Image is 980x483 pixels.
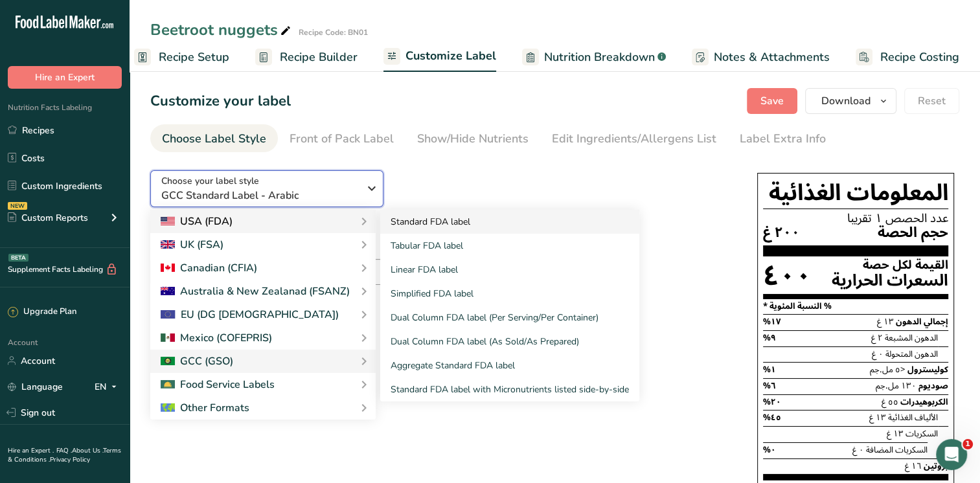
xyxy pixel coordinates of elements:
[161,237,223,253] div: UK (FSA)
[162,130,266,148] div: Choose Label Style
[280,49,358,66] span: Recipe Builder
[8,446,121,464] a: Terms & Conditions .
[852,441,864,459] span: ٠ غ
[866,441,928,459] span: السكريات المضافة
[405,47,496,65] span: Customize Label
[161,174,259,188] span: Choose your label style
[918,93,946,109] span: Reset
[522,43,666,72] a: Nutrition Breakdown
[905,457,922,475] span: ١٦ غ
[805,88,896,114] button: Download
[876,377,917,395] span: ١٣٠ مل.جم
[763,441,776,459] span: ٠%
[161,357,175,366] img: 2Q==
[50,455,90,464] a: Privacy Policy
[299,27,368,38] div: Recipe Code: BN01
[161,307,339,322] div: EU (DG [DEMOGRAPHIC_DATA])
[880,49,959,66] span: Recipe Costing
[56,446,72,455] a: FAQ .
[872,345,883,363] span: ٠ غ
[871,329,883,347] span: ٢ غ
[896,313,948,331] span: إجمالي الدهون
[714,49,830,66] span: Notes & Attachments
[544,49,655,66] span: Nutrition Breakdown
[832,271,948,290] div: السعرات الحرارية
[763,329,776,347] span: ٩%
[380,234,639,258] a: Tabular FDA label
[832,259,948,271] div: القيمة لكل حصة
[878,225,948,241] span: حجم الحصة
[870,361,906,379] span: <٥ مل.جم
[380,354,639,377] a: Aggregate Standard FDA label
[380,377,639,401] a: Standard FDA label with Micronutrients listed side-by-side
[887,425,904,443] span: ١٣ غ
[882,393,898,411] span: ٥٥ غ
[763,409,781,427] span: ٤٥%
[885,345,938,363] span: الدهون المتحولة
[763,259,812,293] div: ٤٠٠
[692,43,830,72] a: Notes & Attachments
[877,313,894,331] span: ١٣ غ
[552,130,716,148] div: Edit Ingredients/Allergens List
[134,43,229,72] a: Recipe Setup
[760,93,784,109] span: Save
[380,330,639,354] a: Dual Column FDA label (As Sold/As Prepared)
[8,211,88,225] div: Custom Reports
[763,179,948,209] h1: المعلومات الغذائية
[380,210,639,234] a: Standard FDA label
[888,409,938,427] span: الألياف الغذائية
[763,212,948,225] div: عدد الحصص ١ تقريبا
[161,260,257,276] div: Canadian (CFIA)
[150,170,383,207] button: Choose your label style GCC Standard Label - Arabic
[95,379,122,394] div: EN
[150,18,293,41] div: Beetroot nuggets
[161,330,272,346] div: Mexico (COFEPRIS)
[885,329,938,347] span: الدهون المشبعة
[747,88,797,114] button: Save
[380,306,639,330] a: Dual Column FDA label (Per Serving/Per Container)
[417,130,529,148] div: Show/Hide Nutrients
[380,258,639,282] a: Linear FDA label
[159,49,229,66] span: Recipe Setup
[161,188,359,203] span: GCC Standard Label - Arabic
[856,43,959,72] a: Recipe Costing
[869,409,886,427] span: ١٣ غ
[8,202,27,210] div: NEW
[383,41,496,73] a: Customize Label
[8,66,122,89] button: Hire an Expert
[900,393,948,411] span: الكربوهيدرات
[740,130,826,148] div: Label Extra Info
[380,282,639,306] a: Simplified FDA label
[8,446,54,455] a: Hire an Expert .
[255,43,358,72] a: Recipe Builder
[763,225,800,241] span: ٢٠٠ غ
[906,425,938,443] span: السكريات
[150,91,291,112] h1: Customize your label
[918,377,948,395] span: صوديوم
[936,439,967,470] iframe: Intercom live chat
[963,439,973,449] span: 1
[924,457,948,475] span: بروتين
[763,313,781,331] span: ١٧%
[161,377,275,392] div: Food Service Labels
[904,88,959,114] button: Reset
[763,377,776,395] span: ٦%
[8,376,63,398] a: Language
[907,361,948,379] span: كوليسترول
[161,214,233,229] div: USA (FDA)
[72,446,103,455] a: About Us .
[821,93,871,109] span: Download
[8,254,28,262] div: BETA
[763,361,776,379] span: ١%
[161,284,350,299] div: Australia & New Zealanad (FSANZ)
[161,354,233,369] div: GCC (GSO)
[763,299,948,315] section: % النسبة المئوية *
[8,306,76,319] div: Upgrade Plan
[763,393,781,411] span: ٢٠%
[161,400,249,416] div: Other Formats
[290,130,394,148] div: Front of Pack Label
